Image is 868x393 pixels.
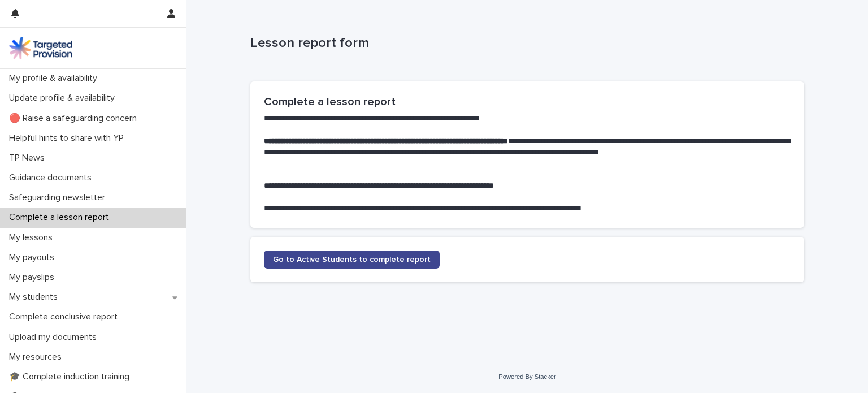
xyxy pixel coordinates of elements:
p: My payouts [5,252,63,263]
p: 🔴 Raise a safeguarding concern [5,113,146,124]
a: Go to Active Students to complete report [264,251,440,269]
h2: Complete a lesson report [264,95,791,109]
p: Safeguarding newsletter [5,192,114,203]
img: M5nRWzHhSzIhMunXDL62 [9,37,72,59]
p: My resources [5,352,71,362]
p: Update profile & availability [5,93,124,103]
p: 🎓 Complete induction training [5,372,138,382]
p: TP News [5,153,54,163]
span: Go to Active Students to complete report [273,256,431,264]
p: My students [5,292,67,303]
p: Guidance documents [5,172,101,183]
a: Powered By Stacker [498,373,555,380]
p: Complete conclusive report [5,312,127,322]
p: My profile & availability [5,73,106,84]
p: Lesson report form [250,35,800,51]
p: Helpful hints to share with YP [5,133,133,144]
p: My payslips [5,272,63,283]
p: Upload my documents [5,332,106,343]
p: Complete a lesson report [5,212,118,223]
p: My lessons [5,232,62,243]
